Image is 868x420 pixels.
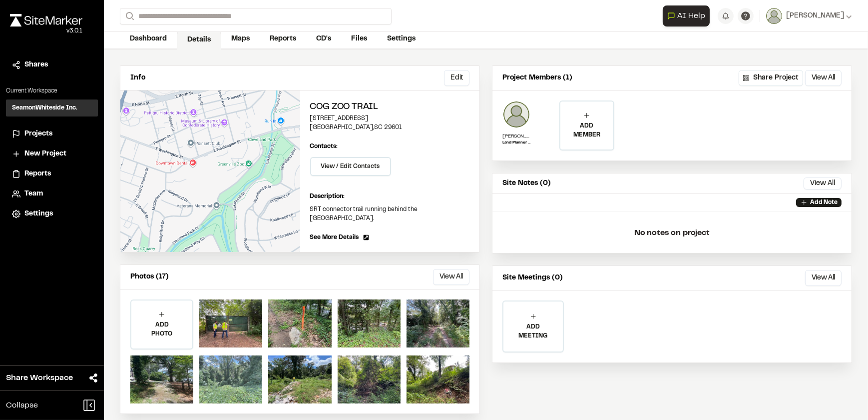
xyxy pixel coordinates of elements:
span: Collapse [6,399,38,411]
p: [PERSON_NAME] [502,132,530,140]
button: View / Edit Contacts [310,157,391,176]
button: [PERSON_NAME] [766,8,852,24]
button: View All [805,70,842,86]
a: Details [177,30,221,49]
p: [GEOGRAPHIC_DATA] , SC 29601 [310,123,470,132]
h2: COG Zoo Trail [310,100,470,114]
button: View All [433,269,469,285]
a: Team [12,188,92,199]
img: rebrand.png [10,14,82,26]
p: Photos (17) [130,271,169,282]
button: View All [804,177,842,189]
p: ADD PHOTO [131,320,192,338]
a: Settings [12,208,92,219]
a: Maps [221,29,260,48]
p: ADD MEMBER [560,121,613,139]
span: Team [24,188,43,199]
a: Files [341,29,377,48]
button: Search [120,8,138,24]
h3: SeamonWhiteside Inc. [12,103,77,112]
img: Ian Kola [502,100,530,128]
p: Land Planner II [502,140,530,146]
a: Dashboard [120,29,177,48]
span: New Project [24,148,66,159]
span: Settings [24,208,53,219]
a: New Project [12,148,92,159]
div: Oh geez...please don't... [10,26,82,35]
span: Share Workspace [6,372,73,384]
p: Current Workspace [6,86,98,95]
div: Open AI Assistant [663,5,714,26]
button: Edit [444,70,469,86]
span: AI Help [677,10,705,22]
p: Add Note [810,198,838,207]
button: Share Project [739,70,803,86]
p: Info [130,72,145,83]
span: Shares [24,59,48,70]
a: Shares [12,59,92,70]
a: Settings [377,29,426,48]
p: Site Meetings (0) [502,272,563,283]
span: See More Details [310,233,359,242]
p: [STREET_ADDRESS] [310,114,470,123]
span: Reports [24,168,51,179]
span: [PERSON_NAME] [786,10,844,21]
a: CD's [306,29,341,48]
button: Open AI Assistant [663,5,710,26]
img: User [766,8,782,24]
p: Site Notes (0) [502,178,551,189]
a: Projects [12,128,92,139]
a: Reports [12,168,92,179]
p: SRT connector trail running behind the [GEOGRAPHIC_DATA]. [310,205,470,223]
p: Description: [310,192,470,201]
button: View All [805,270,842,286]
span: Projects [24,128,52,139]
p: No notes on project [500,217,844,249]
p: Project Members (1) [502,72,572,83]
a: Reports [260,29,306,48]
p: ADD MEETING [503,322,563,340]
p: Contacts: [310,142,338,151]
